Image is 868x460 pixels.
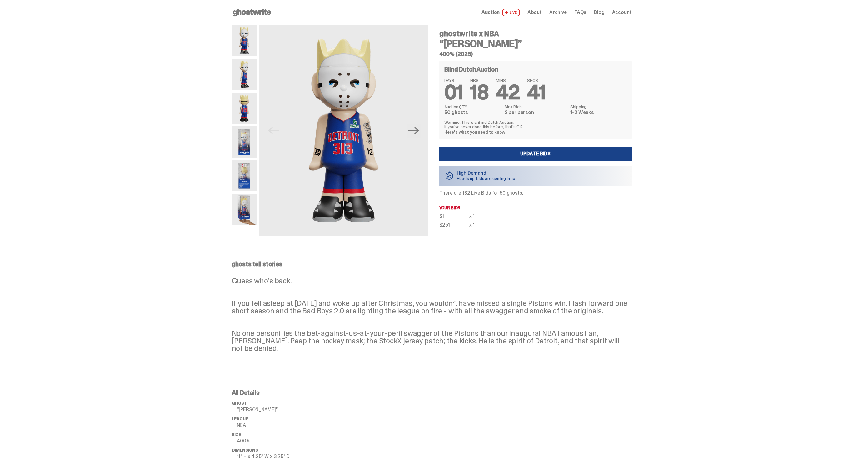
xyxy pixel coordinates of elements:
[444,79,463,105] span: 01
[232,416,248,422] span: League
[570,104,626,109] dt: Shipping
[505,110,567,115] dd: 2 per person
[232,160,257,191] img: Eminem_NBA_400_13.png
[232,261,632,267] p: ghosts tell stories
[439,39,632,49] h3: “[PERSON_NAME]”
[232,25,257,56] img: Copy%20of%20Eminem_NBA_400_1.png
[439,214,469,219] div: $1
[444,104,501,109] dt: Auction QTY
[470,78,488,82] span: HRS
[505,104,567,109] dt: Max Bids
[232,59,257,90] img: Copy%20of%20Eminem_NBA_400_3.png
[570,110,626,115] dd: 1-2 Weeks
[527,79,546,105] span: 41
[232,401,247,406] span: ghost
[237,423,332,428] p: NBA
[237,454,332,459] p: 11" H x 4.25" W x 3.25" D
[232,447,258,453] span: Dimensions
[496,78,520,82] span: MINS
[481,10,500,15] span: Auction
[527,10,542,15] a: About
[439,222,469,227] div: $251
[594,10,604,15] a: Blog
[407,124,421,137] button: Next
[237,407,332,412] p: “[PERSON_NAME]”
[232,194,257,225] img: eminem%20scale.png
[469,222,475,227] div: x 1
[232,390,332,396] p: All Details
[439,147,632,161] a: Update Bids
[439,191,632,196] p: There are 182 Live Bids for 50 ghosts.
[439,30,632,37] h4: ghostwrite x NBA
[444,129,505,135] a: Here's what you need to know
[444,78,463,82] span: DAYS
[444,120,627,129] p: Warning: This is a Blind Dutch Auction. If you’ve never done this before, that’s OK.
[237,438,332,443] p: 400%
[612,10,632,15] a: Account
[259,25,428,236] img: Copy%20of%20Eminem_NBA_400_1.png
[549,10,567,15] a: Archive
[232,126,257,157] img: Eminem_NBA_400_12.png
[527,78,546,82] span: SECS
[502,9,520,16] span: LIVE
[496,79,520,105] span: 42
[457,176,517,181] p: Heads up: bids are coming in hot
[469,214,475,219] div: x 1
[439,206,632,210] p: Your bids
[232,277,632,352] p: Guess who’s back. If you fell asleep at [DATE] and woke up after Christmas, you wouldn’t have mis...
[470,79,488,105] span: 18
[481,9,520,16] a: Auction LIVE
[232,432,241,437] span: Size
[457,171,517,176] p: High Demand
[439,51,632,57] h5: 400% (2025)
[444,110,501,115] dd: 50 ghosts
[232,92,257,124] img: Copy%20of%20Eminem_NBA_400_6.png
[444,66,498,72] h4: Blind Dutch Auction
[574,10,586,15] a: FAQs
